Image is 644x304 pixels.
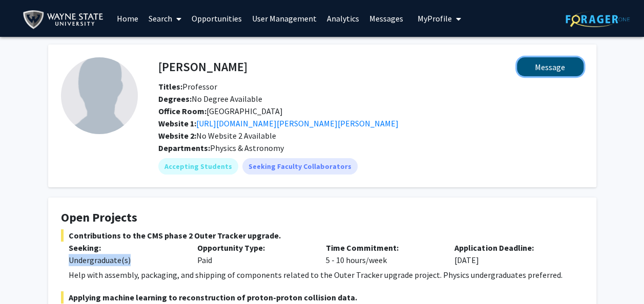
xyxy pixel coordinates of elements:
[197,242,310,254] p: Opportunity Type:
[158,81,182,92] b: Titles:
[186,1,247,36] a: Opportunities
[326,242,439,254] p: Time Commitment:
[158,131,276,141] span: No Website 2 Available
[247,1,322,36] a: User Management
[112,1,143,36] a: Home
[158,81,217,92] span: Professor
[190,242,318,266] div: Paid
[158,106,283,116] span: [GEOGRAPHIC_DATA]
[158,131,196,141] b: Website 2:
[242,158,358,175] mat-chip: Seeking Faculty Collaborators
[143,1,186,36] a: Search
[61,229,584,242] span: Contributions to the CMS phase 2 Outer Tracker upgrade.
[322,1,364,36] a: Analytics
[418,13,452,24] span: My Profile
[364,1,408,36] a: Messages
[158,143,210,153] b: Departments:
[69,254,182,266] div: Undergraduate(s)
[61,210,584,225] h4: Open Projects
[23,8,108,31] img: Wayne State University Logo
[158,94,192,104] b: Degrees:
[196,118,399,128] a: Opens in a new tab
[158,118,196,128] b: Website 1:
[61,291,584,303] span: Applying machine learning to reconstruction of proton-proton collision data.
[566,11,630,27] img: ForagerOne Logo
[158,106,206,116] b: Office Room:
[61,57,138,134] img: Profile Picture
[69,242,182,254] p: Seeking:
[447,242,575,266] div: [DATE]
[318,242,447,266] div: 5 - 10 hours/week
[8,258,44,296] iframe: Chat
[158,57,247,76] h4: [PERSON_NAME]
[69,269,584,281] p: Help with assembly, packaging, and shipping of components related to the Outer Tracker upgrade pr...
[517,57,584,76] button: Message Robert Harr
[454,242,568,254] p: Application Deadline:
[210,143,284,153] span: Physics & Astronomy
[158,158,238,175] mat-chip: Accepting Students
[158,94,262,104] span: No Degree Available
